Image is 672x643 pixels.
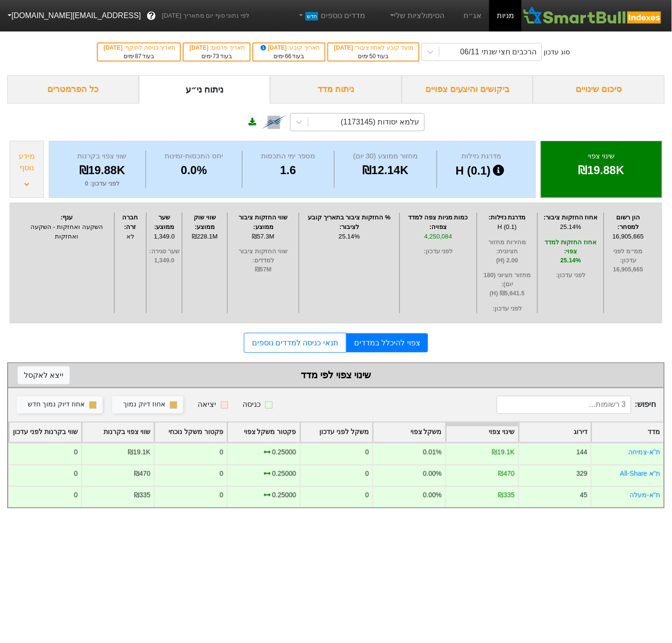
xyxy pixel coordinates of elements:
div: 25.14% [302,232,397,241]
div: ניתוח מדד [270,75,402,104]
div: ₪470 [498,469,514,479]
a: תנאי כניסה למדדים נוספים [244,333,346,353]
div: ₪335 [134,490,150,500]
span: 50 [369,53,376,60]
div: ₪57.3M [230,232,296,241]
div: Toggle SortBy [301,423,373,442]
span: מחזור חציוני (180 יום) : [480,271,535,289]
a: ת''א-צמיחה [629,448,661,456]
span: חדש [305,12,318,21]
span: [DATE] [334,44,355,51]
span: ₪5,641.5 (H) [480,289,535,298]
div: סוג עדכון [544,47,570,57]
div: שער ממוצע : [149,213,179,231]
div: שווי שוק ממוצע : [185,213,225,231]
button: אחוז דיוק נמוך חדש [17,396,103,414]
div: חברה זרה : [117,213,144,231]
div: מדרגת נזילות [440,151,524,162]
div: ₪19.88K [61,162,143,179]
div: 1.6 [245,162,332,179]
span: ₪57M [230,265,296,274]
div: 0 [366,447,369,457]
div: Toggle SortBy [9,423,81,442]
div: בעוד ימים [103,52,175,61]
div: % החזקות ציבור בתאריך קובע לציבור : [302,213,397,231]
span: אחוז החזקות למדד צפוי : [540,238,601,256]
span: לפני עדכון : [480,304,535,313]
div: אחוז החזקות ציבור : [540,213,601,222]
div: ₪12.14K [337,162,434,179]
div: הון רשום למסחר : [607,213,650,231]
div: Toggle SortBy [446,423,518,442]
div: מועד קובע לאחוז ציבור : [333,43,413,52]
span: ממ״מ לפני עדכון : [607,247,650,265]
div: ענף : [22,213,112,222]
span: [DATE] [104,44,124,51]
div: 329 [577,469,588,479]
div: 0 [366,490,369,500]
div: שינוי צפוי לפי מדד [18,368,654,383]
a: מדדים נוספיםחדש [294,6,369,25]
div: 0 [74,490,78,500]
div: Toggle SortBy [592,423,664,442]
div: 0 [366,469,369,479]
div: 0 [74,447,78,457]
div: Toggle SortBy [519,423,591,442]
div: 0 [74,469,78,479]
span: 25.14% [540,256,601,265]
div: Toggle SortBy [82,423,154,442]
div: עלמא יסודות (1173145) [341,116,420,128]
div: 16,905,665 [607,232,650,241]
div: H (0.1) [480,222,535,232]
span: שווי החזקות ציבור למדדים : [230,247,296,265]
div: ₪19.88K [553,162,650,179]
a: הסימולציות שלי [385,6,449,25]
div: סיכום שינויים [533,75,665,104]
span: ? [149,10,154,22]
div: Toggle SortBy [228,423,300,442]
div: Toggle SortBy [373,423,445,442]
div: 0.01% [423,447,442,457]
div: מידע נוסף [12,151,41,174]
span: לפני עדכון : [540,271,601,280]
div: H (0.1) [440,162,524,180]
a: צפוי להיכלל במדדים [346,333,428,353]
span: חיפוש : [497,396,656,414]
div: כניסה [242,399,261,411]
div: 0.00% [423,469,442,479]
span: 66 [285,53,291,60]
div: לפני עדכון : 0 [61,179,143,188]
div: בעוד ימים [189,52,245,61]
div: ₪470 [134,469,150,479]
div: כמות מניות צפה למדד צפויה : [402,213,474,231]
div: 0.25000 [272,447,296,457]
div: בעוד ימים [258,52,320,61]
span: 87 [135,53,141,60]
div: שינוי צפוי [553,151,650,162]
span: לפי נתוני סוף יום מתאריך [DATE] [162,11,249,21]
button: אחוז דיוק נמוך [112,396,183,414]
img: SmartBull [522,6,664,25]
div: לא [117,232,144,241]
div: 0 [220,447,223,457]
span: לפני עדכון : [402,247,474,256]
div: 144 [577,447,588,457]
button: ייצא לאקסל [18,366,70,384]
div: ניתוח ני״ע [139,75,271,104]
span: 73 [213,53,219,60]
div: ביקושים והיצעים צפויים [402,75,534,104]
span: [DATE] [259,44,289,51]
span: 2.00 (H) [480,256,535,265]
div: 0.25000 [272,469,296,479]
a: ת''א All-Share [620,470,661,477]
div: תאריך פרסום : [189,43,245,52]
div: ₪335 [498,490,514,500]
div: אחוז דיוק נמוך חדש [28,400,84,410]
div: מחזור ממוצע (30 יום) [337,151,434,162]
div: כל הפרמטרים [7,75,139,104]
div: 25.14% [540,222,601,232]
div: 45 [580,490,588,500]
div: יחס התכסות-זמינות [148,151,240,162]
span: [DATE] [189,44,210,51]
div: יציאה [198,399,216,411]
